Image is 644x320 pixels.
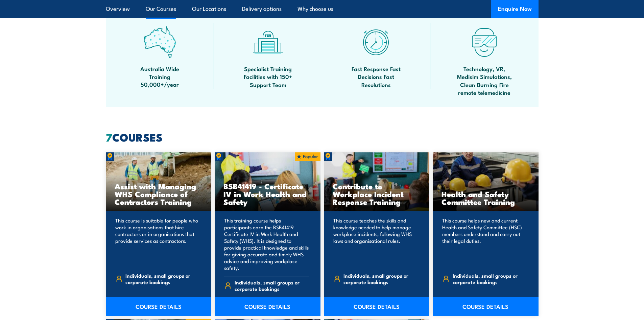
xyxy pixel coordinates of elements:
[333,182,421,206] h3: Contribute to Workplace Incident Response Training
[115,217,200,264] p: This course is suitable for people who work in organisations that hire contractors or in organisa...
[333,217,418,264] p: This course teaches the skills and knowledge needed to help manage workplace incidents, following...
[346,65,407,88] span: Fast Response Fast Decisions Fast Resolutions
[106,132,539,142] h2: COURSES
[106,128,112,145] strong: 7
[324,297,430,316] a: COURSE DETAILS
[360,26,392,58] img: fast-icon
[252,26,284,58] img: facilities-icon
[144,26,176,58] img: auswide-icon
[235,279,309,292] span: Individuals, small groups or corporate bookings
[223,182,312,206] h3: BSB41419 - Certificate IV in Work Health and Safety
[442,217,527,264] p: This course helps new and current Health and Safety Committee (HSC) members understand and carry ...
[215,297,320,316] a: COURSE DETAILS
[115,182,203,206] h3: Assist with Managing WHS Compliance of Contractors Training
[433,297,539,316] a: COURSE DETAILS
[106,297,212,316] a: COURSE DETAILS
[224,217,309,271] p: This training course helps participants earn the BSB41419 Certificate IV in Work Health and Safet...
[453,272,527,285] span: Individuals, small groups or corporate bookings
[468,26,500,58] img: tech-icon
[442,190,530,206] h3: Health and Safety Committee Training
[343,272,418,285] span: Individuals, small groups or corporate bookings
[238,65,299,88] span: Specialist Training Facilities with 150+ Support Team
[125,272,200,285] span: Individuals, small groups or corporate bookings
[454,65,515,97] span: Technology, VR, Medisim Simulations, Clean Burning Fire remote telemedicine
[129,65,190,88] span: Australia Wide Training 50,000+/year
